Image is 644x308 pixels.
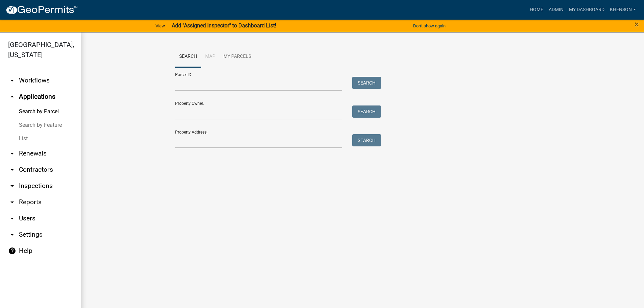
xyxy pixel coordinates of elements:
button: Search [352,105,381,118]
span: × [635,20,639,29]
i: help [8,247,16,255]
a: View [153,20,168,31]
i: arrow_drop_up [8,93,16,101]
a: My Parcels [219,46,255,68]
a: Home [527,3,546,16]
i: arrow_drop_down [8,231,16,239]
button: Close [635,20,639,28]
i: arrow_drop_down [8,166,16,174]
i: arrow_drop_down [8,214,16,222]
i: arrow_drop_down [8,76,16,85]
strong: Add "Assigned Inspector" to Dashboard List! [172,22,276,29]
a: Admin [546,3,566,16]
button: Search [352,134,381,146]
button: Search [352,77,381,89]
i: arrow_drop_down [8,198,16,206]
i: arrow_drop_down [8,182,16,190]
a: My Dashboard [566,3,607,16]
a: Search [175,46,201,68]
button: Don't show again [410,20,448,31]
i: arrow_drop_down [8,149,16,158]
a: khenson [607,3,639,16]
